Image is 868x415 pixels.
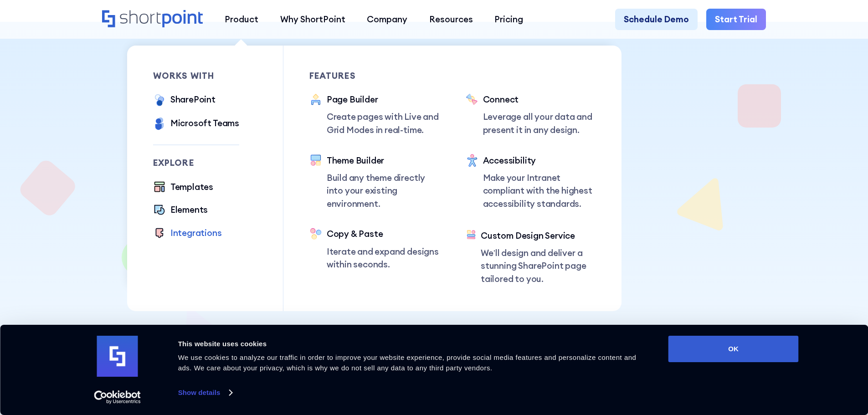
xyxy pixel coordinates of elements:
div: Page Builder [327,93,440,106]
div: Integrations [170,226,222,240]
a: Templates [153,180,213,195]
div: Theme Builder [327,154,440,167]
button: OK [668,336,799,362]
div: SharePoint [170,93,216,106]
div: works with [153,72,240,80]
iframe: Chat Widget [704,309,868,415]
a: Company [356,9,418,31]
div: Connect [483,93,596,106]
div: Custom Design Service [481,229,596,242]
p: Leverage all your data and present it in any design. [483,110,596,136]
a: Custom Design ServiceWe’ll design and deliver a stunning SharePoint page tailored to you. [466,229,596,286]
div: Explore [153,159,240,167]
p: Create pages with Live and Grid Modes in real-time. [327,110,440,136]
a: Elements [153,203,208,218]
div: Templates [170,180,213,194]
a: Theme BuilderBuild any theme directly into your existing environment. [309,154,440,210]
div: Resources [429,13,473,26]
img: logo [97,336,138,377]
a: Copy & PasteIterate and expand designs within seconds. [309,227,440,271]
a: SharePoint [153,93,216,108]
a: Start Trial [706,9,766,31]
p: Build any theme directly into your existing environment. [327,171,440,210]
span: We use cookies to analyze our traffic in order to improve your website experience, provide social... [178,354,637,372]
div: Company [367,13,407,26]
p: We’ll design and deliver a stunning SharePoint page tailored to you. [481,246,596,286]
div: Elements [170,203,208,216]
a: ConnectLeverage all your data and present it in any design. [466,93,596,136]
div: Product [225,13,258,26]
a: Usercentrics Cookiebot - opens in a new window [77,390,157,404]
a: AccessibilityMake your Intranet compliant with the highest accessibility standards. [466,154,596,212]
a: Home [102,10,203,29]
a: Product [214,9,269,31]
div: Why ShortPoint [280,13,345,26]
a: Show details [178,386,232,400]
div: Accessibility [483,154,596,167]
div: Pricing [494,13,523,26]
a: Microsoft Teams [153,117,239,132]
div: Features [309,72,440,80]
div: Microsoft Teams [170,117,239,130]
div: This website uses cookies [178,338,648,349]
p: Iterate and expand designs within seconds. [327,245,440,271]
p: Make your Intranet compliant with the highest accessibility standards. [483,171,596,210]
div: Copy & Paste [327,227,440,241]
a: Pricing [484,9,534,31]
a: Page BuilderCreate pages with Live and Grid Modes in real-time. [309,93,440,136]
a: Integrations [153,226,222,241]
a: Schedule Demo [615,9,698,31]
a: Why ShortPoint [269,9,356,31]
a: Resources [418,9,484,31]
